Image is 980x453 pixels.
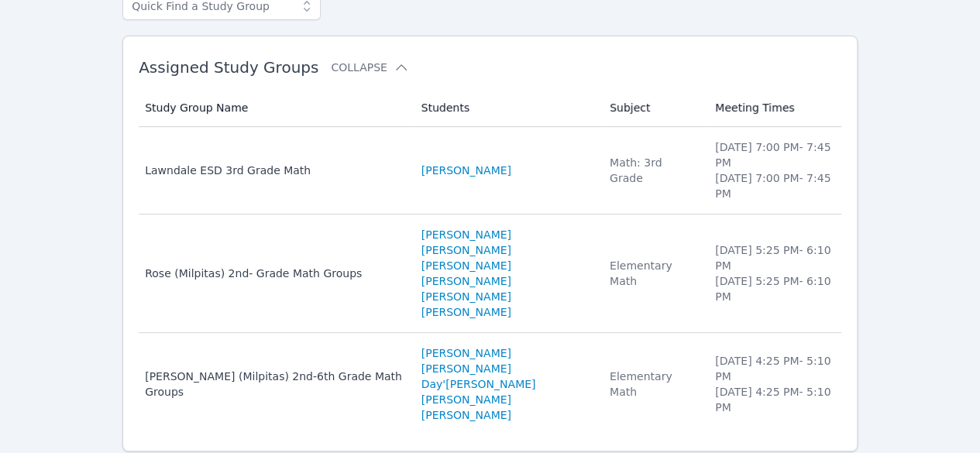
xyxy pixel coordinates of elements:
[600,89,706,127] th: Subject
[421,273,511,289] a: [PERSON_NAME]
[715,384,832,415] li: [DATE] 4:25 PM - 5:10 PM
[139,214,841,333] tr: Rose (Milpitas) 2nd- Grade Math Groups[PERSON_NAME][PERSON_NAME][PERSON_NAME][PERSON_NAME][PERSON...
[715,139,832,170] li: [DATE] 7:00 PM - 7:45 PM
[421,258,511,273] a: [PERSON_NAME]
[706,89,841,127] th: Meeting Times
[145,369,402,400] div: [PERSON_NAME] (Milpitas) 2nd-6th Grade Math Groups
[139,89,411,127] th: Study Group Name
[421,163,511,178] a: [PERSON_NAME]
[715,242,832,273] li: [DATE] 5:25 PM - 6:10 PM
[421,345,511,361] a: [PERSON_NAME]
[715,170,832,201] li: [DATE] 7:00 PM - 7:45 PM
[421,361,511,376] a: [PERSON_NAME]
[412,89,600,127] th: Students
[715,353,832,384] li: [DATE] 4:25 PM - 5:10 PM
[715,273,832,304] li: [DATE] 5:25 PM - 6:10 PM
[610,369,696,400] div: Elementary Math
[421,289,591,320] a: [PERSON_NAME] [PERSON_NAME]
[139,58,318,77] span: Assigned Study Groups
[421,407,511,423] a: [PERSON_NAME]
[421,392,511,407] a: [PERSON_NAME]
[610,258,696,289] div: Elementary Math
[139,127,841,214] tr: Lawndale ESD 3rd Grade Math[PERSON_NAME]Math: 3rd Grade[DATE] 7:00 PM- 7:45 PM[DATE] 7:00 PM- 7:4...
[610,155,696,186] div: Math: 3rd Grade
[421,376,536,392] a: Day'[PERSON_NAME]
[421,227,511,242] a: [PERSON_NAME]
[145,266,402,281] div: Rose (Milpitas) 2nd- Grade Math Groups
[331,60,408,75] button: Collapse
[421,242,511,258] a: [PERSON_NAME]
[139,333,841,435] tr: [PERSON_NAME] (Milpitas) 2nd-6th Grade Math Groups[PERSON_NAME][PERSON_NAME]Day'[PERSON_NAME][PER...
[145,163,402,178] div: Lawndale ESD 3rd Grade Math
